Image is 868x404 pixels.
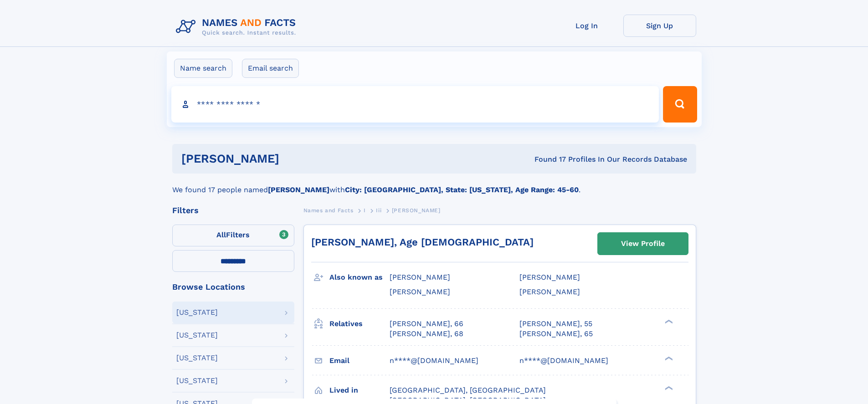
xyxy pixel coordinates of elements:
div: We found 17 people named with . [172,174,696,195]
input: search input [171,86,659,123]
h1: [PERSON_NAME] [181,153,407,164]
div: Filters [172,206,294,215]
div: View Profile [621,233,665,254]
label: Name search [174,59,232,78]
h3: Relatives [329,316,390,332]
div: Found 17 Profiles In Our Records Database [407,154,687,164]
span: [PERSON_NAME] [519,287,580,296]
span: Iii [376,207,381,214]
a: [PERSON_NAME], 66 [390,319,463,329]
a: I [364,205,366,216]
a: Iii [376,205,381,216]
span: [PERSON_NAME] [519,273,580,281]
div: [US_STATE] [176,354,218,362]
div: ❯ [663,385,673,391]
b: [PERSON_NAME] [268,185,329,194]
a: [PERSON_NAME], Age [DEMOGRAPHIC_DATA] [311,236,534,248]
b: City: [GEOGRAPHIC_DATA], State: [US_STATE], Age Range: 45-60 [345,185,579,194]
span: I [364,207,366,214]
div: [US_STATE] [176,377,218,384]
a: [PERSON_NAME], 65 [519,329,593,339]
div: [US_STATE] [176,309,218,316]
button: Search Button [663,86,697,123]
span: [PERSON_NAME] [390,287,450,296]
div: Browse Locations [172,283,294,291]
span: [PERSON_NAME] [390,273,450,281]
span: [GEOGRAPHIC_DATA], [GEOGRAPHIC_DATA] [390,386,546,394]
a: [PERSON_NAME], 68 [390,329,463,339]
a: View Profile [598,233,688,255]
img: Logo Names and Facts [172,15,303,39]
a: Sign Up [623,15,696,37]
label: Filters [172,225,294,246]
span: [PERSON_NAME] [392,207,441,214]
div: ❯ [663,355,673,361]
label: Email search [242,59,299,78]
span: All [216,230,226,239]
h3: Email [329,353,390,368]
a: [PERSON_NAME], 55 [519,319,592,329]
h3: Also known as [329,270,390,285]
div: ❯ [663,318,673,324]
a: Log In [550,15,623,37]
div: [US_STATE] [176,332,218,339]
h3: Lived in [329,383,390,398]
a: Names and Facts [303,205,354,216]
